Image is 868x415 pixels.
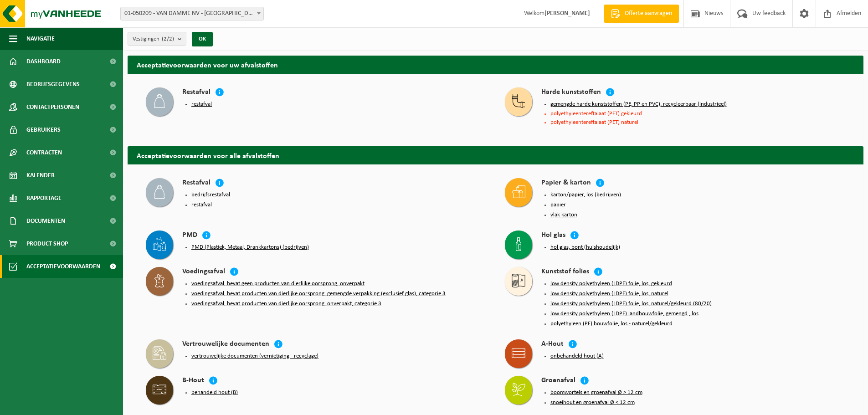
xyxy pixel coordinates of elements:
[26,96,79,118] span: Contactpersonen
[26,27,55,50] span: Navigatie
[541,339,564,350] h4: A-Hout
[550,389,642,396] button: boomwortels en groenafval Ø > 12 cm
[550,101,727,108] button: gemengde harde kunststoffen (PE, PP en PVC), recycleerbaar (industrieel)
[191,244,309,251] button: PMD (Plastiek, Metaal, Drankkartons) (bedrijven)
[191,201,212,209] button: restafval
[26,187,62,210] span: Rapportage
[182,267,225,277] h4: Voedingsafval
[182,231,197,241] h4: PMD
[128,146,863,164] h2: Acceptatievoorwaarden voor alle afvalstoffen
[550,353,604,360] button: onbehandeld hout (A)
[162,36,174,42] count: (2/2)
[550,310,699,318] button: low density polyethyleen (LDPE) landbouwfolie, gemengd , los
[191,353,318,360] button: vertrouwelijke documenten (vernietiging - recyclage)
[191,280,365,287] button: voedingsafval, bevat geen producten van dierlijke oorsprong, onverpakt
[550,111,846,117] li: polyethyleentereftalaat (PET) gekleurd
[120,7,264,20] span: 01-050209 - VAN DAMME NV - WAREGEM
[191,300,381,307] button: voedingsafval, bevat producten van dierlijke oorsprong, onverpakt, categorie 3
[550,320,673,328] button: polyethyleen (PE) bouwfolie, los - naturel/gekleurd
[544,10,590,17] strong: [PERSON_NAME]
[182,376,204,386] h4: B-Hout
[26,255,100,278] span: Acceptatievoorwaarden
[191,191,230,199] button: bedrijfsrestafval
[26,232,68,255] span: Product Shop
[541,87,601,98] h4: Harde kunststoffen
[133,32,174,46] span: Vestigingen
[26,210,65,232] span: Documenten
[622,9,674,18] span: Offerte aanvragen
[121,7,263,20] span: 01-050209 - VAN DAMME NV - WAREGEM
[541,231,565,241] h4: Hol glas
[550,119,846,125] li: polyethyleentereftalaat (PET) naturel
[541,178,591,189] h4: Papier & karton
[128,32,186,46] button: Vestigingen(2/2)
[26,118,61,141] span: Gebruikers
[550,211,577,219] button: vlak karton
[192,32,213,46] button: OK
[26,73,80,96] span: Bedrijfsgegevens
[191,290,446,297] button: voedingsafval, bevat producten van dierlijke oorsprong, gemengde verpakking (exclusief glas), cat...
[182,87,211,98] h4: Restafval
[191,389,238,396] button: behandeld hout (B)
[26,50,61,73] span: Dashboard
[550,399,635,406] button: snoeihout en groenafval Ø < 12 cm
[191,101,212,108] button: restafval
[550,280,672,287] button: low density polyethyleen (LDPE) folie, los, gekleurd
[541,267,589,277] h4: Kunststof folies
[182,339,269,350] h4: Vertrouwelijke documenten
[128,56,863,73] h2: Acceptatievoorwaarden voor uw afvalstoffen
[550,244,620,251] button: hol glas, bont (huishoudelijk)
[550,201,566,209] button: papier
[26,164,55,187] span: Kalender
[604,5,679,23] a: Offerte aanvragen
[182,178,211,189] h4: Restafval
[550,300,712,307] button: low density polyethyleen (LDPE) folie, los, naturel/gekleurd (80/20)
[550,191,621,199] button: karton/papier, los (bedrijven)
[541,376,575,386] h4: Groenafval
[550,290,668,297] button: low density polyethyleen (LDPE) folie, los, naturel
[26,141,62,164] span: Contracten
